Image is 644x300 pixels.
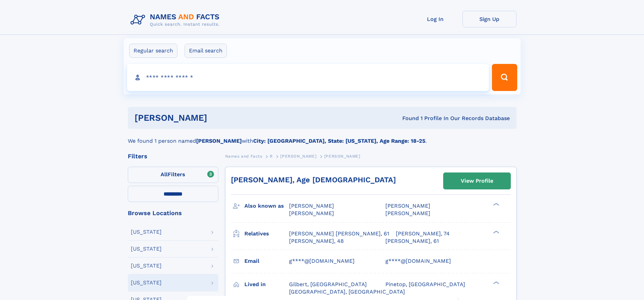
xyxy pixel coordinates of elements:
[396,230,450,237] a: [PERSON_NAME], 74
[131,229,162,235] div: [US_STATE]
[270,154,273,159] span: R
[280,152,316,160] a: [PERSON_NAME]
[127,64,489,91] input: search input
[244,228,289,239] h3: Relatives
[128,210,218,216] div: Browse Locations
[385,237,439,245] a: [PERSON_NAME], 61
[129,44,177,58] label: Regular search
[289,203,334,209] span: [PERSON_NAME]
[128,11,225,29] img: Logo Names and Facts
[253,138,425,144] b: City: [GEOGRAPHIC_DATA], State: [US_STATE], Age Range: 18-25
[225,152,262,160] a: Names and Facts
[289,230,389,237] a: [PERSON_NAME] [PERSON_NAME], 61
[289,210,334,216] span: [PERSON_NAME]
[131,263,162,269] div: [US_STATE]
[462,11,517,27] a: Sign Up
[461,173,493,189] div: View Profile
[444,173,510,189] a: View Profile
[244,279,289,290] h3: Lived in
[492,280,500,285] div: ❯
[324,154,360,159] span: [PERSON_NAME]
[492,64,517,91] button: Search Button
[289,281,367,287] span: Gilbert, [GEOGRAPHIC_DATA]
[289,237,344,245] a: [PERSON_NAME], 48
[128,153,218,159] div: Filters
[385,281,465,287] span: Pinetop, [GEOGRAPHIC_DATA]
[185,44,227,58] label: Email search
[385,203,430,209] span: [PERSON_NAME]
[289,289,405,295] span: [GEOGRAPHIC_DATA], [GEOGRAPHIC_DATA]
[492,202,500,207] div: ❯
[135,114,305,122] h1: [PERSON_NAME]
[280,154,316,159] span: [PERSON_NAME]
[161,171,168,178] span: All
[128,167,218,183] label: Filters
[131,246,162,252] div: [US_STATE]
[305,115,510,122] div: Found 1 Profile In Our Records Database
[492,230,500,234] div: ❯
[244,255,289,267] h3: Email
[408,11,462,27] a: Log In
[231,176,396,184] a: [PERSON_NAME], Age [DEMOGRAPHIC_DATA]
[385,210,430,216] span: [PERSON_NAME]
[244,200,289,212] h3: Also known as
[128,129,517,145] div: We found 1 person named with .
[196,138,242,144] b: [PERSON_NAME]
[131,280,162,285] div: [US_STATE]
[270,152,273,160] a: R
